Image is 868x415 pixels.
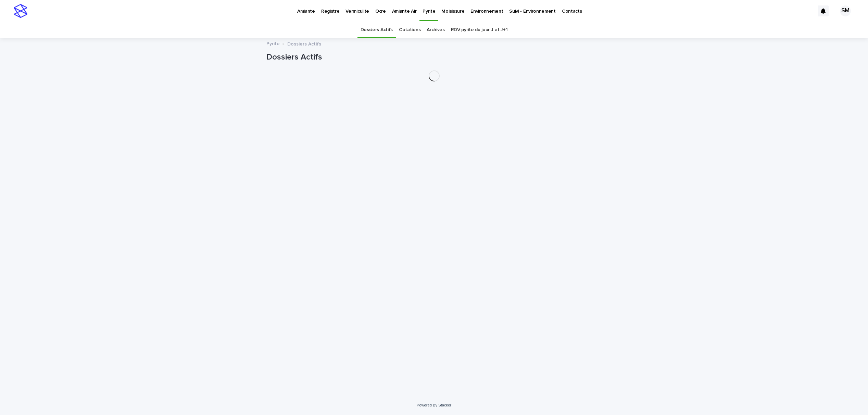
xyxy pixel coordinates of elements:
img: stacker-logo-s-only.png [14,4,27,18]
p: Dossiers Actifs [287,40,321,47]
a: Powered By Stacker [417,403,451,407]
div: SM [840,5,851,16]
a: Pyrite [266,39,280,47]
a: Cotations [399,22,420,38]
a: RDV pyrite du jour J et J+1 [451,22,508,38]
h1: Dossiers Actifs [266,52,602,62]
a: Archives [427,22,445,38]
a: Dossiers Actifs [361,22,393,38]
